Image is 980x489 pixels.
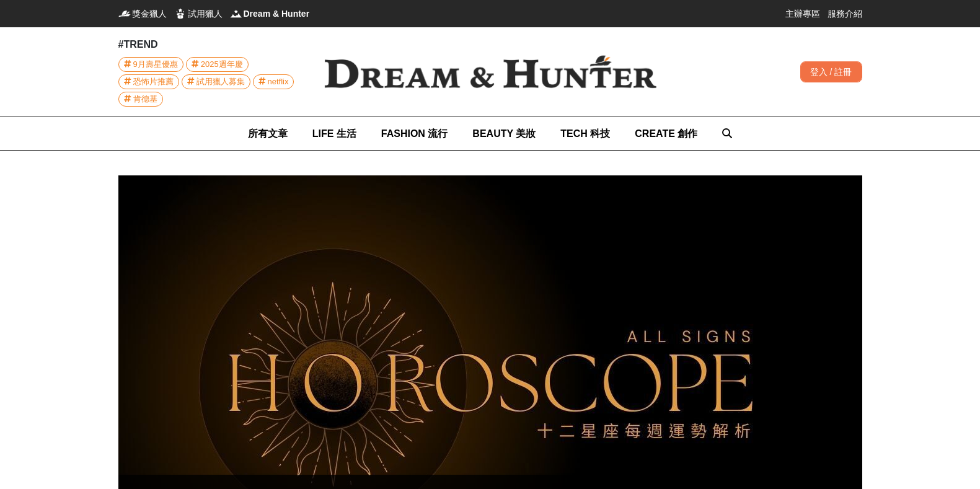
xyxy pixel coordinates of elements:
a: 恐怖片推薦 [118,74,179,89]
span: 所有文章 [248,128,288,139]
span: netflix [268,75,289,89]
a: 主辦專區 [785,7,820,20]
span: Dream & Hunter [244,7,310,20]
span: 2025週年慶 [201,58,243,71]
a: Dream & HunterDream & Hunter [230,7,310,20]
a: FASHION 流行 [381,117,448,150]
a: BEAUTY 美妝 [472,117,536,150]
img: Dream & Hunter [304,35,676,108]
span: 9月壽星優惠 [133,58,178,71]
span: BEAUTY 美妝 [472,128,536,139]
a: 試用獵人試用獵人 [174,7,223,20]
a: 試用獵人募集 [182,74,250,89]
span: 試用獵人 [188,7,223,20]
span: 獎金獵人 [132,7,167,20]
span: 恐怖片推薦 [133,75,174,89]
span: 試用獵人募集 [196,75,245,89]
a: 服務介紹 [828,7,862,20]
span: CREATE 創作 [635,128,697,139]
a: 2025週年慶 [186,57,249,72]
a: CREATE 創作 [635,117,697,150]
a: 獎金獵人獎金獵人 [118,7,167,20]
a: TECH 科技 [560,117,610,150]
span: FASHION 流行 [381,128,448,139]
img: 獎金獵人 [118,7,131,20]
div: #TREND [118,37,304,52]
span: 肯德基 [133,92,157,106]
span: LIFE 生活 [312,128,356,139]
span: TECH 科技 [560,128,610,139]
img: 試用獵人 [174,7,187,20]
a: 所有文章 [248,117,288,150]
a: 9月壽星優惠 [118,57,183,72]
a: LIFE 生活 [312,117,356,150]
img: Dream & Hunter [230,7,242,20]
div: 登入 / 註冊 [800,61,862,82]
a: 肯德基 [118,92,163,107]
a: netflix [253,74,294,89]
